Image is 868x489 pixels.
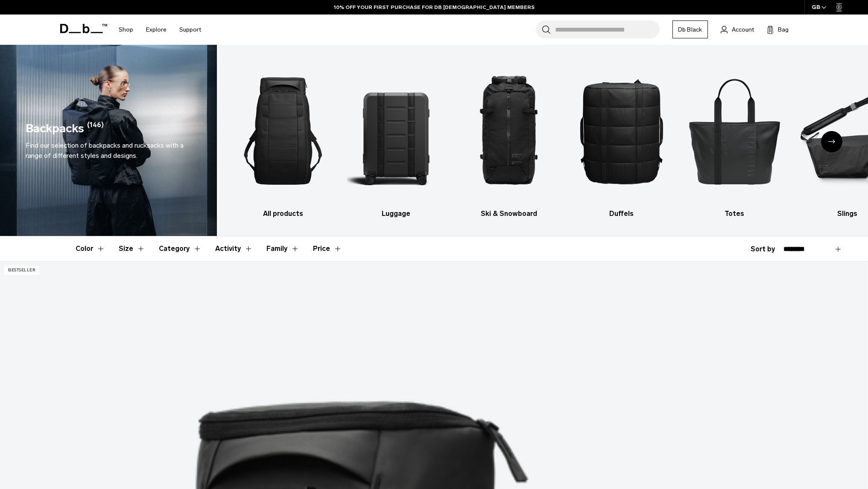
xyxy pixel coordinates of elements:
[347,58,445,204] img: Db
[234,209,332,219] h3: All products
[686,58,783,204] img: Db
[234,58,332,204] img: Db
[732,25,754,34] span: Account
[347,58,445,219] li: 2 / 10
[767,24,789,35] button: Bag
[119,15,133,45] a: Shop
[672,20,708,38] a: Db Black
[573,58,670,219] li: 4 / 10
[573,209,670,219] h3: Duffels
[234,58,332,219] a: Db All products
[76,236,105,261] button: Toggle Filter
[179,15,201,45] a: Support
[460,58,558,204] img: Db
[313,236,342,261] button: Toggle Price
[460,209,558,219] h3: Ski & Snowboard
[686,209,783,219] h3: Totes
[26,141,184,160] span: Find our selection of backpacks and rucksacks with a range of different styles and designs.
[112,15,208,45] nav: Main Navigation
[234,58,332,219] li: 1 / 10
[87,120,104,137] span: (146)
[686,58,783,219] li: 5 / 10
[119,236,145,261] button: Toggle Filter
[821,131,842,152] div: Next slide
[686,58,783,219] a: Db Totes
[334,3,535,11] a: 10% OFF YOUR FIRST PURCHASE FOR DB [DEMOGRAPHIC_DATA] MEMBERS
[460,58,558,219] li: 3 / 10
[778,25,789,34] span: Bag
[460,58,558,219] a: Db Ski & Snowboard
[4,266,39,275] p: Bestseller
[573,58,670,219] a: Db Duffels
[146,15,167,45] a: Explore
[159,236,202,261] button: Toggle Filter
[347,209,445,219] h3: Luggage
[266,236,299,261] button: Toggle Filter
[721,24,754,35] a: Account
[573,58,670,204] img: Db
[215,236,253,261] button: Toggle Filter
[26,120,84,137] h1: Backpacks
[347,58,445,219] a: Db Luggage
